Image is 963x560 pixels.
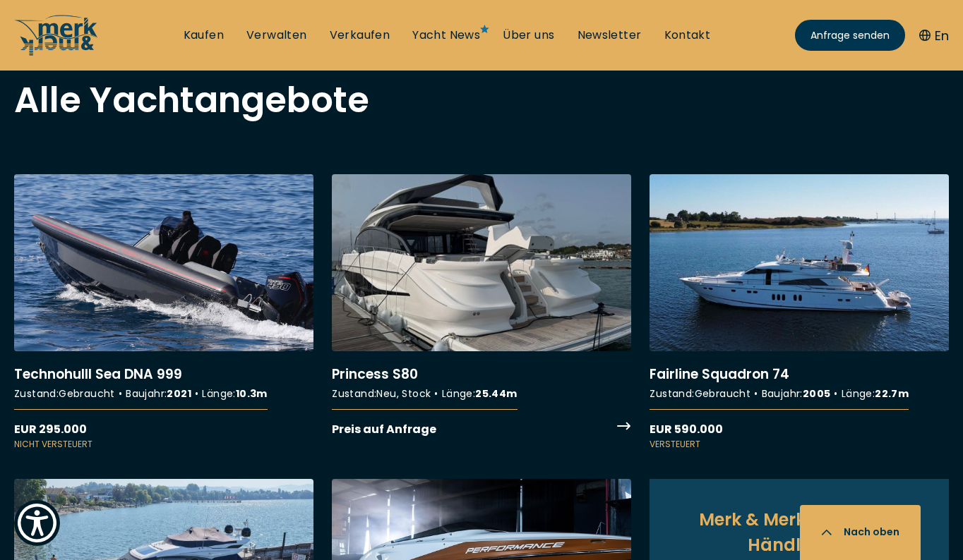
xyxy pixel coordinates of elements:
a: Kaufen [184,28,224,43]
a: Verkaufen [330,28,390,43]
a: Verwalten [246,28,307,43]
button: Show Accessibility Preferences [14,500,60,546]
button: Nach oben [800,505,921,560]
h2: Alle Yachtangebote [14,83,949,118]
a: Anfrage senden [795,20,905,51]
span: Anfrage senden [811,28,890,43]
h2: Merk & Merk is offizeller Händler für: [678,507,921,558]
a: More details aboutFairline Squadron 74 [650,174,949,451]
a: Yacht News [412,28,480,43]
a: More details aboutPrincess S80 [332,174,631,439]
a: Über uns [503,28,554,43]
button: En [919,26,949,45]
a: More details aboutTechnohulll Sea DNA 999 [14,174,313,451]
a: Kontakt [664,28,711,43]
a: Newsletter [578,28,642,43]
